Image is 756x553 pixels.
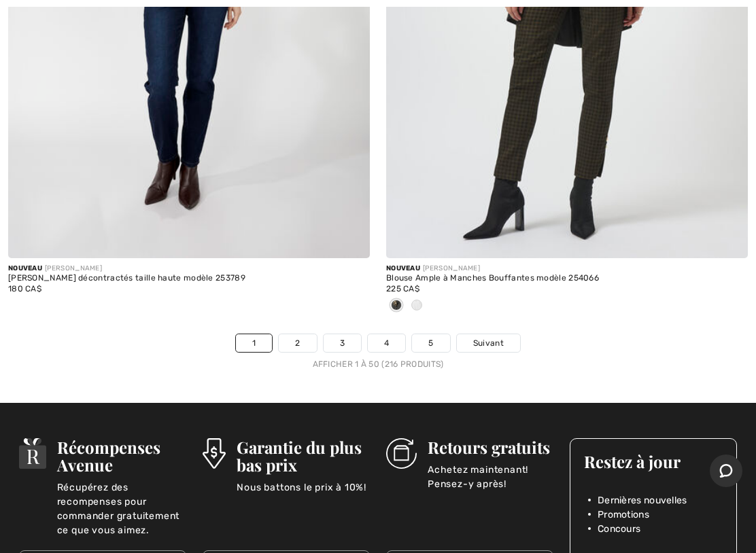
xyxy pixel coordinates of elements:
[386,264,748,274] div: [PERSON_NAME]
[598,507,649,522] span: Promotions
[237,438,370,474] h3: Garantie du plus bas prix
[8,264,42,272] span: Nouveau
[412,334,449,352] a: 5
[457,334,520,352] a: Suivant
[19,438,46,469] img: Récompenses Avenue
[368,334,405,352] a: 4
[386,284,419,293] span: 225 CA$
[386,264,420,272] span: Nouveau
[8,264,370,274] div: [PERSON_NAME]
[57,480,186,507] p: Récupérez des recompenses pour commander gratuitement ce que vous aimez.
[407,295,427,317] div: White
[279,334,316,352] a: 2
[57,438,186,474] h3: Récompenses Avenue
[8,274,370,283] div: [PERSON_NAME] décontractés taille haute modèle 253789
[598,493,687,507] span: Dernières nouvelles
[386,438,417,469] img: Retours gratuits
[428,438,553,456] h3: Retours gratuits
[237,480,370,507] p: Nous battons le prix à 10%!
[203,438,226,469] img: Garantie du plus bas prix
[386,274,748,283] div: Blouse Ample à Manches Bouffantes modèle 254066
[473,337,504,349] span: Suivant
[8,284,41,293] span: 180 CA$
[584,452,723,470] h3: Restez à jour
[386,295,407,317] div: Black
[236,334,272,352] a: 1
[710,454,742,488] iframe: Ouvre un widget dans lequel vous pouvez chatter avec l’un de nos agents
[598,522,640,536] span: Concours
[428,463,553,490] p: Achetez maintenant! Pensez-y après!
[324,334,361,352] a: 3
